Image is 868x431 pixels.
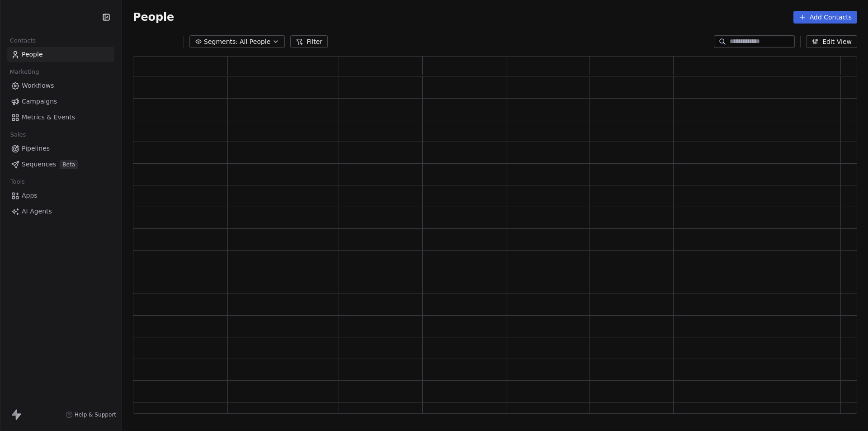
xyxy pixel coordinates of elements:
a: Campaigns [7,94,114,109]
a: People [7,47,114,62]
span: All People [240,37,270,47]
span: AI Agents [22,207,52,216]
a: Apps [7,188,114,203]
span: Pipelines [22,144,50,153]
span: Workflows [22,81,54,90]
span: Metrics & Events [22,113,75,122]
button: Edit View [806,35,857,48]
a: Pipelines [7,141,114,156]
a: SequencesBeta [7,157,114,172]
span: Beta [60,160,78,169]
span: Contacts [6,34,40,47]
button: Add Contacts [793,11,857,24]
span: Segments: [204,37,238,47]
span: Campaigns [22,97,57,106]
span: Sequences [22,160,56,169]
span: People [133,10,174,24]
a: Metrics & Events [7,110,114,125]
a: Help & Support [66,411,116,418]
a: Workflows [7,78,114,93]
a: AI Agents [7,204,114,219]
span: Sales [6,128,30,142]
span: People [22,50,43,59]
span: Help & Support [75,411,116,418]
span: Marketing [6,65,43,79]
span: Tools [6,175,28,189]
button: Filter [290,35,328,48]
span: Apps [22,191,38,200]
